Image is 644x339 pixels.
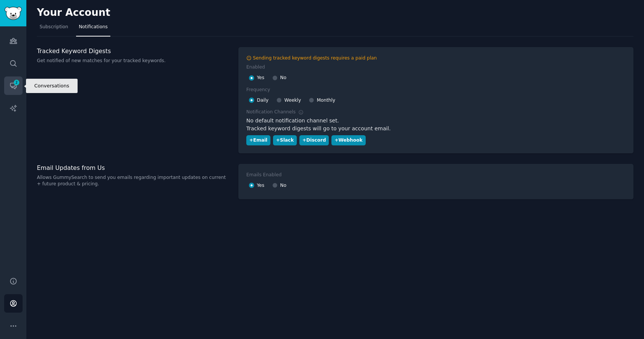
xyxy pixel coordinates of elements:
button: +Webhook [331,135,365,145]
div: + Discord [302,137,326,144]
span: Yes [257,75,264,81]
h3: Email Updates from Us [37,164,230,172]
h3: Tracked Keyword Digests [37,47,230,55]
p: Allows GummySearch to send you emails regarding important updates on current + future product & p... [37,174,230,188]
button: +Email [246,135,270,145]
span: 2 [13,80,20,85]
h2: Your Account [37,7,110,19]
a: Subscription [37,21,71,37]
span: No [280,75,287,81]
span: Monthly [317,97,335,104]
span: Weekly [284,97,301,104]
button: +Discord [299,135,329,145]
span: No [280,182,287,189]
a: Sending tracked keyword digests requires a paid plan [246,55,626,62]
div: Sending tracked keyword digests requires a paid plan [253,55,377,62]
div: No default notification channel set. [246,117,626,125]
span: Daily [257,97,269,104]
a: 2 [4,76,23,95]
div: + Slack [276,137,294,144]
img: GummySearch logo [5,7,22,20]
button: +Slack [273,135,297,145]
span: Notifications [79,24,108,31]
div: + Email [249,137,267,144]
div: Enabled [246,64,265,71]
a: Notifications [76,21,110,37]
div: + Webhook [334,137,362,144]
span: Yes [257,182,264,189]
p: Get notified of new matches for your tracked keywords. [37,58,230,64]
div: Frequency [246,87,270,93]
div: Notification Channels [246,109,304,116]
div: Tracked keyword digests will go to your account email. [246,125,626,133]
div: Emails Enabled [246,172,282,179]
span: Subscription [40,24,68,31]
